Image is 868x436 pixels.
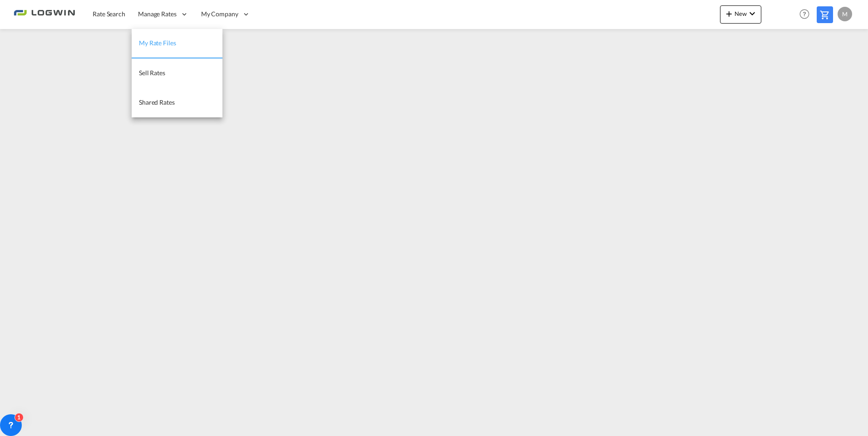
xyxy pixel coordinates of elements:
[132,29,222,58] a: My Rate Files
[132,88,222,117] a: Shared Rates
[724,8,735,19] md-icon: icon-plus 400-fg
[797,6,812,22] span: Help
[747,8,758,19] md-icon: icon-chevron-down
[132,58,222,88] a: Sell Rates
[139,69,165,77] span: Sell Rates
[93,10,125,18] span: Rate Search
[139,98,175,106] span: Shared Rates
[797,6,817,23] div: Help
[201,10,238,19] span: My Company
[720,5,761,24] button: icon-plus 400-fgNewicon-chevron-down
[139,39,176,47] span: My Rate Files
[14,4,75,24] img: 2761ae10d95411efa20a1f5e0282d2d7.png
[838,7,852,21] div: M
[138,10,177,19] span: Manage Rates
[724,10,758,17] span: New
